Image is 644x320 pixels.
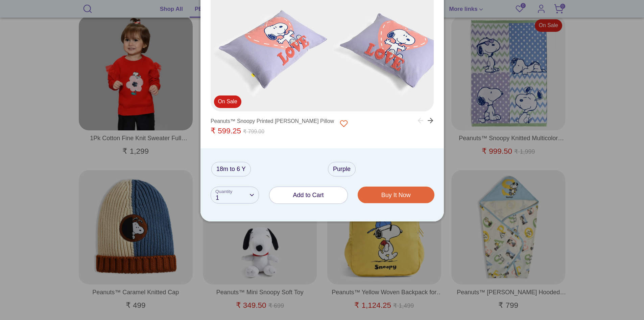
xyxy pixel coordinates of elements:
button: Previous [410,113,425,128]
span: Add to Cart [293,192,324,198]
span: ₹ 799.00 [243,129,264,134]
button: Buy It Now [358,187,434,203]
div: Peanuts™ Snoopy Printed [PERSON_NAME] Pillow [211,116,334,126]
button: 1 [211,187,259,204]
label: 18m to 6 Y [211,162,251,176]
button: Add to Cart [269,187,348,204]
span: ₹ 599.25 [211,127,241,135]
label: Purple [328,162,356,176]
button: Next [426,113,441,128]
button: Add to Wishlist [335,117,352,130]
